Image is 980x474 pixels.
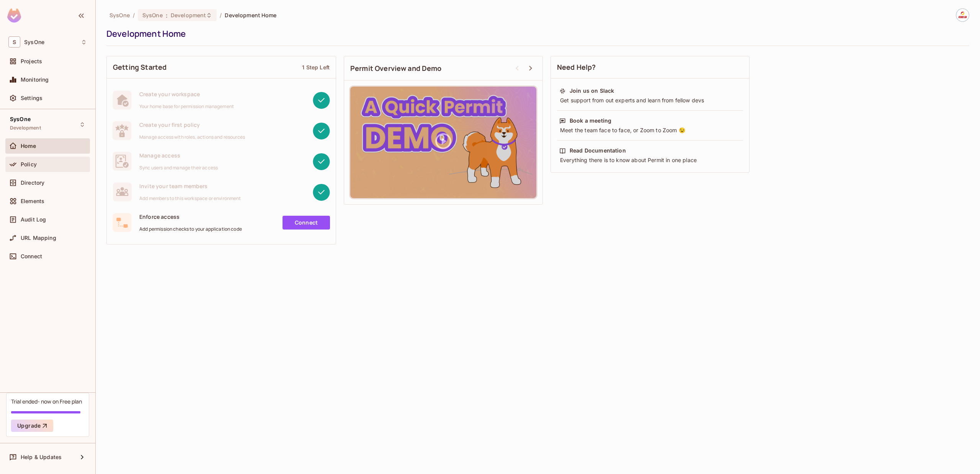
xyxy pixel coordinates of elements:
[21,198,44,204] span: Elements
[21,77,49,83] span: Monitoring
[10,125,41,131] span: Development
[133,11,135,19] li: /
[139,213,242,220] span: Enforce access
[21,235,56,241] span: URL Mapping
[570,147,626,154] div: Read Documentation
[21,161,37,167] span: Policy
[225,11,276,19] span: Development Home
[139,90,234,98] span: Create your workspace
[559,156,741,164] div: Everything there is to know about Permit in one place
[220,11,222,19] li: /
[24,39,44,45] span: Workspace: SysOne
[171,11,206,19] span: Development
[302,64,330,71] div: 1 Step Left
[21,143,36,149] span: Home
[11,398,82,405] div: Trial ended- now on Free plan
[165,12,168,18] span: :
[557,62,596,72] span: Need Help?
[139,103,234,110] span: Your home base for permission management
[139,165,218,171] span: Sync users and manage their access
[21,216,46,223] span: Audit Log
[106,28,965,39] div: Development Home
[11,420,53,432] button: Upgrade
[283,216,330,230] a: Connect
[139,152,218,159] span: Manage access
[21,253,42,259] span: Connect
[109,11,130,19] span: the active workspace
[559,126,741,134] div: Meet the team face to face, or Zoom to Zoom 😉
[21,58,42,64] span: Projects
[21,454,62,460] span: Help & Updates
[139,226,242,232] span: Add permission checks to your application code
[8,36,20,48] span: S
[139,134,245,140] span: Manage access with roles, actions and resources
[139,182,241,190] span: Invite your team members
[21,95,42,101] span: Settings
[570,117,611,125] div: Book a meeting
[139,121,245,128] span: Create your first policy
[350,64,442,73] span: Permit Overview and Demo
[21,180,44,186] span: Directory
[142,11,163,19] span: SysOne
[559,97,741,104] div: Get support from out experts and learn from fellow devs
[956,9,969,21] img: Châu Thái Nhân
[570,87,614,95] div: Join us on Slack
[7,8,21,23] img: SReyMgAAAABJRU5ErkJggg==
[139,195,241,202] span: Add members to this workspace or environment
[113,62,167,72] span: Getting Started
[10,116,31,122] span: SysOne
